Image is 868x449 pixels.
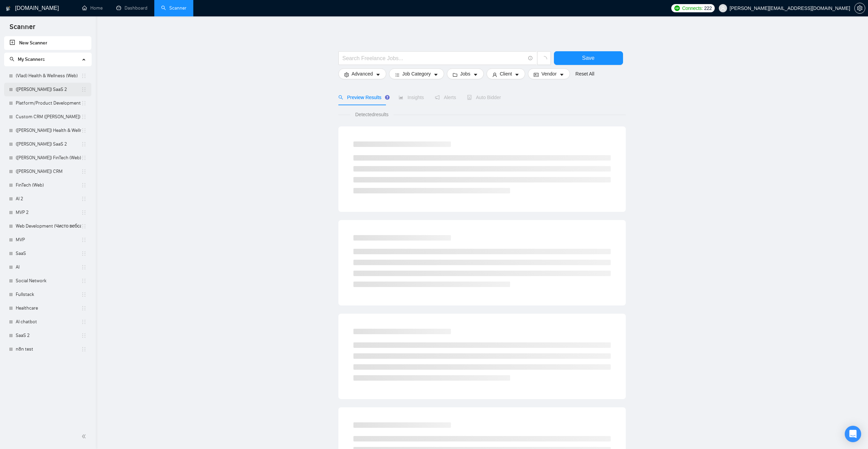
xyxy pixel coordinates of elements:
a: ([PERSON_NAME]) SaaS 2 [16,83,81,96]
li: FinTech (Web) [4,178,91,192]
span: user [492,72,497,77]
span: loading [541,56,547,62]
button: idcardVendorcaret-down [528,68,570,79]
span: holder [81,333,87,338]
span: robot [467,95,472,100]
span: Advanced [352,70,373,78]
a: searchScanner [161,5,186,11]
li: (Tanya) Health & Wellness (Web) [4,124,91,137]
li: Social Network [4,274,91,288]
span: Job Category [402,70,431,78]
span: holder [81,87,87,92]
span: Jobs [460,70,470,78]
span: holder [81,292,87,297]
span: holder [81,182,87,188]
span: holder [81,251,87,256]
li: Fullstack [4,288,91,301]
li: Platform/Product Development (Чисто продкты) [4,96,91,110]
a: SaaS 2 [16,329,81,342]
span: notification [435,95,440,100]
div: Tooltip anchor [384,94,390,100]
span: Scanner [4,22,41,36]
li: AI 2 [4,192,91,206]
a: Custom CRM ([PERSON_NAME]) [16,110,81,124]
li: Custom CRM (Минус Слова) [4,110,91,124]
span: holder [81,128,87,133]
span: double-left [81,433,88,440]
span: Preview Results [338,95,388,100]
span: holder [81,264,87,270]
button: settingAdvancedcaret-down [338,68,386,79]
span: setting [344,72,349,77]
li: (Vlad) SaaS 2 [4,83,91,96]
span: holder [81,169,87,174]
button: userClientcaret-down [487,68,526,79]
li: n8n test [4,342,91,356]
button: setting [854,3,865,14]
li: New Scanner [4,36,91,50]
a: dashboardDashboard [116,5,147,11]
a: AI chatbot [16,315,81,329]
a: (Vlad) Health & Wellness (Web) [16,69,81,83]
li: Web Development (Чисто вебсайты) [4,219,91,233]
span: holder [81,155,87,161]
img: upwork-logo.png [674,5,680,11]
span: My Scanners [18,56,45,62]
a: ([PERSON_NAME]) CRM [16,165,81,178]
a: Platform/Product Development (Чисто продкты) [16,96,81,110]
span: bars [395,72,400,77]
span: idcard [534,72,539,77]
span: caret-down [376,72,380,77]
span: caret-down [433,72,438,77]
button: barsJob Categorycaret-down [389,68,444,79]
span: user [721,6,725,11]
span: holder [81,223,87,229]
a: SaaS [16,247,81,260]
span: Auto Bidder [467,95,501,100]
a: MVP [16,233,81,247]
a: ([PERSON_NAME]) SaaS 2 [16,137,81,151]
a: MVP 2 [16,206,81,219]
span: holder [81,319,87,325]
span: holder [81,100,87,106]
li: AI [4,260,91,274]
span: Insights [399,95,424,100]
span: caret-down [559,72,564,77]
span: area-chart [399,95,403,100]
li: MVP [4,233,91,247]
span: holder [81,73,87,79]
span: search [338,95,343,100]
span: setting [855,5,865,11]
a: Social Network [16,274,81,288]
span: caret-down [515,72,519,77]
a: homeHome [82,5,103,11]
a: Fullstack [16,288,81,301]
a: setting [854,5,865,11]
input: Search Freelance Jobs... [342,54,525,63]
span: search [10,57,14,62]
span: Save [582,54,594,62]
span: holder [81,237,87,243]
span: holder [81,278,87,284]
li: MVP 2 [4,206,91,219]
a: Healthcare [16,301,81,315]
span: folder [453,72,457,77]
img: logo [6,3,11,14]
span: holder [81,210,87,215]
span: info-circle [528,56,533,60]
a: Reset All [575,70,594,78]
button: folderJobscaret-down [447,68,484,79]
a: ([PERSON_NAME]) FinTech (Web) [16,151,81,165]
a: AI [16,260,81,274]
span: 222 [704,4,712,12]
span: holder [81,114,87,120]
button: Save [554,51,623,65]
span: Client [500,70,512,78]
a: n8n test [16,342,81,356]
li: (Vlad) Health & Wellness (Web) [4,69,91,83]
li: (Tanya) SaaS 2 [4,137,91,151]
span: Vendor [541,70,556,78]
a: FinTech (Web) [16,178,81,192]
span: holder [81,141,87,147]
li: SaaS 2 [4,329,91,342]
